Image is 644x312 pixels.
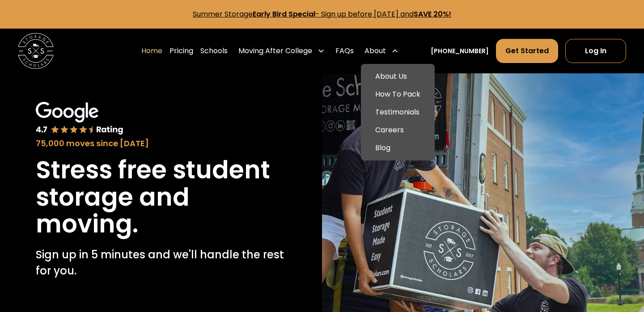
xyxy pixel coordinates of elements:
img: Google 4.7 star rating [36,102,123,135]
div: 75,000 moves since [DATE] [36,137,286,149]
strong: Early Bird Special [253,9,315,19]
p: Sign up in 5 minutes and we'll handle the rest for you. [36,247,286,279]
div: Moving After College [235,38,328,63]
div: About [361,38,402,63]
a: Log In [565,39,626,63]
div: About [364,46,386,56]
a: Testimonials [364,103,431,121]
div: Moving After College [238,46,312,56]
a: FAQs [335,38,354,63]
a: [PHONE_NUMBER] [431,46,489,56]
a: Home [141,38,162,63]
a: About Us [364,67,431,85]
strong: SAVE 20%! [414,9,451,19]
nav: About [361,64,435,160]
a: Schools [200,38,228,63]
h1: Stress free student storage and moving. [36,156,286,238]
a: Blog [364,139,431,157]
a: Summer StorageEarly Bird Special- Sign up before [DATE] andSAVE 20%! [193,9,451,19]
a: Get Started [496,39,558,63]
a: Careers [364,121,431,139]
a: How To Pack [364,85,431,103]
img: Storage Scholars main logo [18,33,54,69]
a: Pricing [169,38,193,63]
